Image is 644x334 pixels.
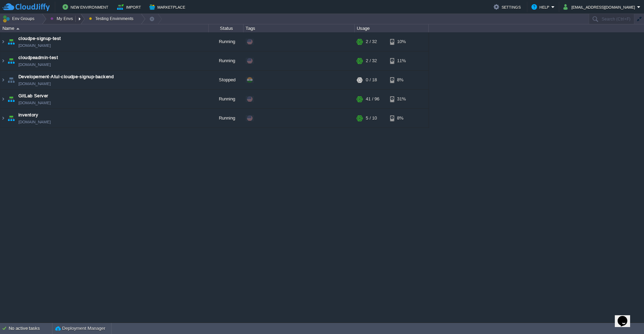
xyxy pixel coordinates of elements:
img: AMDAwAAAACH5BAEAAAAALAAAAAABAAEAAAICRAEAOw== [0,71,6,89]
button: Deployment Manager [55,325,105,332]
img: AMDAwAAAACH5BAEAAAAALAAAAAABAAEAAAICRAEAOw== [0,90,6,108]
a: GitLab Server [18,92,48,99]
div: Stopped [209,71,243,89]
a: [DOMAIN_NAME] [18,42,51,49]
div: Running [209,32,243,51]
img: AMDAwAAAACH5BAEAAAAALAAAAAABAAEAAAICRAEAOw== [6,51,16,70]
img: AMDAwAAAACH5BAEAAAAALAAAAAABAAEAAAICRAEAOw== [0,109,6,128]
img: AMDAwAAAACH5BAEAAAAALAAAAAABAAEAAAICRAEAOw== [6,109,16,128]
div: Status [209,24,243,32]
div: 2 / 32 [366,32,377,51]
div: Running [209,109,243,128]
a: Developement-Atul-cloudpe-signup-backend [18,73,114,80]
img: AMDAwAAAACH5BAEAAAAALAAAAAABAAEAAAICRAEAOw== [0,32,6,51]
div: 31% [390,90,413,108]
div: 8% [390,109,413,128]
div: 10% [390,32,413,51]
a: cloudpe-signup-test [18,35,61,42]
div: 8% [390,71,413,89]
button: Settings [494,3,523,11]
div: Running [209,51,243,70]
a: [DOMAIN_NAME] [18,80,51,87]
img: AMDAwAAAACH5BAEAAAAALAAAAAABAAEAAAICRAEAOw== [6,32,16,51]
iframe: chat widget [615,306,637,327]
a: cloudpeadmin-test [18,54,58,61]
button: Import [117,3,143,11]
div: 11% [390,51,413,70]
img: AMDAwAAAACH5BAEAAAAALAAAAAABAAEAAAICRAEAOw== [16,28,19,30]
div: 0 / 18 [366,71,377,89]
img: AMDAwAAAACH5BAEAAAAALAAAAAABAAEAAAICRAEAOw== [6,71,16,89]
img: AMDAwAAAACH5BAEAAAAALAAAAAABAAEAAAICRAEAOw== [6,90,16,108]
button: Help [531,3,551,11]
button: Testing Envirnments [89,14,136,24]
button: Env Groups [2,14,37,24]
div: Name [1,24,208,32]
a: [DOMAIN_NAME] [18,61,51,68]
img: CloudJiffy [2,3,50,11]
div: Running [209,90,243,108]
a: [DOMAIN_NAME] [18,119,51,125]
div: No active tasks [9,323,52,334]
img: AMDAwAAAACH5BAEAAAAALAAAAAABAAEAAAICRAEAOw== [0,51,6,70]
button: My Envs [50,14,75,24]
div: Tags [244,24,354,32]
div: 2 / 32 [366,51,377,70]
button: Marketplace [149,3,187,11]
button: New Environment [63,3,110,11]
div: Usage [355,24,428,32]
div: 5 / 10 [366,109,377,128]
a: [DOMAIN_NAME] [18,99,51,106]
a: inventory [18,112,38,119]
button: [EMAIL_ADDRESS][DOMAIN_NAME] [563,3,637,11]
div: 41 / 96 [366,90,379,108]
